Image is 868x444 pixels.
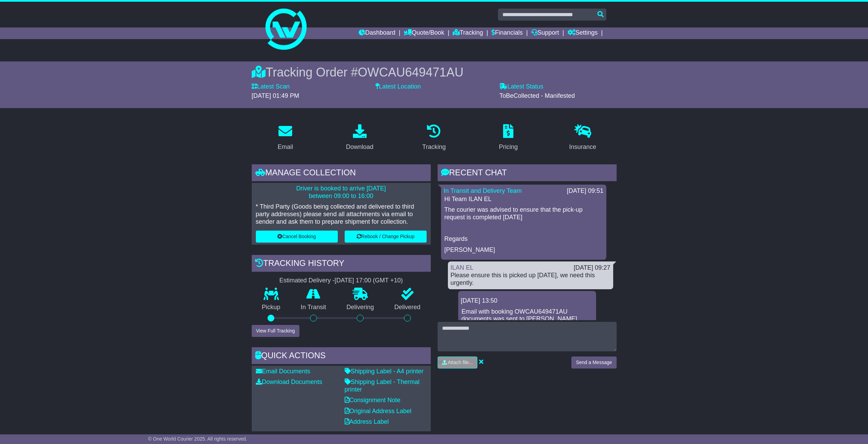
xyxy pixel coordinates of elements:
[342,122,378,154] a: Download
[345,378,420,393] a: Shipping Label - Thermal printer
[346,142,373,152] div: Download
[277,142,293,152] div: Email
[252,65,617,80] div: Tracking Order #
[565,122,601,154] a: Insurance
[252,92,299,99] span: [DATE] 01:49 PM
[256,368,310,375] a: Email Documents
[495,122,522,154] a: Pricing
[336,304,384,311] p: Delivering
[422,142,445,152] div: Tracking
[462,308,593,330] p: Email with booking OWCAU649471AU documents was sent to [PERSON_NAME][EMAIL_ADDRESS][DOMAIN_NAME].
[148,436,247,442] span: © One World Courier 2025. All rights reserved.
[384,304,431,311] p: Delivered
[499,92,575,99] span: ToBeCollected - Manifested
[256,231,338,243] button: Cancel Booking
[290,304,336,311] p: In Transit
[256,378,322,385] a: Download Documents
[358,65,463,79] span: OWCAU649471AU
[335,277,403,284] div: [DATE] 17:00 (GMT +10)
[418,122,450,154] a: Tracking
[345,368,424,375] a: Shipping Label - A4 printer
[345,231,427,243] button: Rebook / Change Pickup
[568,27,598,39] a: Settings
[499,83,543,91] label: Latest Status
[256,185,427,200] p: Driver is booked to arrive [DATE] between 09:00 to 16:00
[571,357,616,369] button: Send a Message
[461,297,593,305] div: [DATE] 13:50
[451,272,610,287] div: Please ensure this is picked up [DATE], we need this urgently.
[252,255,431,273] div: Tracking history
[252,325,299,337] button: View Full Tracking
[252,164,431,183] div: Manage collection
[345,418,389,425] a: Address Label
[499,142,518,152] div: Pricing
[444,196,603,203] p: Hi Team ILAN EL
[567,187,604,195] div: [DATE] 09:51
[252,83,290,91] label: Latest Scan
[252,347,431,366] div: Quick Actions
[404,27,444,39] a: Quote/Book
[451,264,474,271] a: ILAN EL
[444,206,603,221] p: The courier was advised to ensure that the pick-up request is completed [DATE]
[453,27,483,39] a: Tracking
[345,408,412,414] a: Original Address Label
[531,27,559,39] a: Support
[359,27,395,39] a: Dashboard
[491,27,523,39] a: Financials
[273,122,297,154] a: Email
[252,304,291,311] p: Pickup
[256,203,427,225] p: * Third Party (Goods being collected and delivered to third party addresses) please send all atta...
[569,142,596,152] div: Insurance
[444,187,522,194] a: In Transit and Delivery Team
[444,235,603,243] p: Regards
[438,164,617,183] div: RECENT CHAT
[345,397,401,404] a: Consignment Note
[574,264,610,272] div: [DATE] 09:27
[376,83,421,91] label: Latest Location
[252,277,431,284] div: Estimated Delivery -
[444,246,603,254] p: [PERSON_NAME]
